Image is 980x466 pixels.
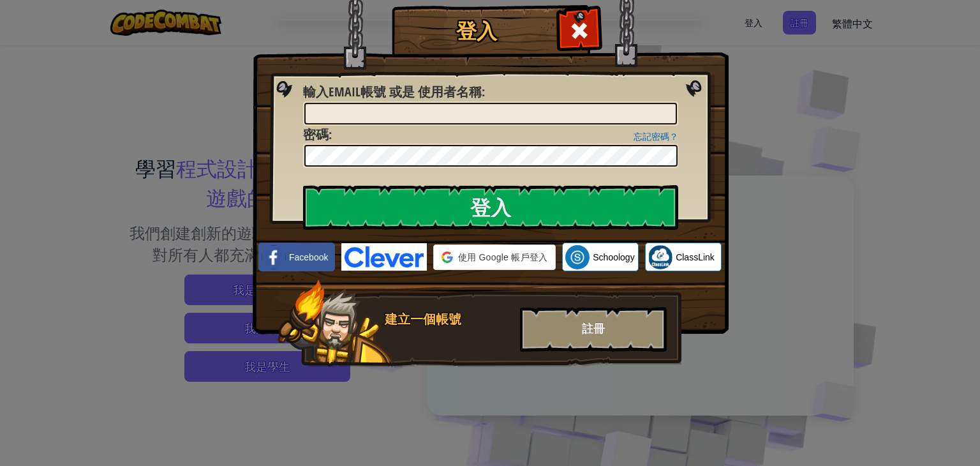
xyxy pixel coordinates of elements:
img: facebook_small.png [262,245,286,269]
span: 使用 Google 帳戶登入 [458,251,547,264]
label: : [303,126,332,144]
h1: 登入 [395,20,558,42]
img: classlink-logo-small.png [648,245,672,269]
label: : [303,83,485,101]
span: Schoology [593,251,634,264]
a: 忘記密碼？ [634,132,678,142]
span: 密碼 [303,126,329,143]
div: 建立一個帳號 [385,310,512,329]
span: 輸入Email帳號 或是 使用者名稱 [303,83,482,100]
div: 註冊 [520,307,667,352]
span: Facebook [289,251,328,264]
img: clever-logo-blue.png [341,243,427,271]
span: ClassLink [676,251,715,264]
img: schoology.png [565,245,590,269]
div: 使用 Google 帳戶登入 [433,244,556,270]
input: 登入 [303,185,678,230]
